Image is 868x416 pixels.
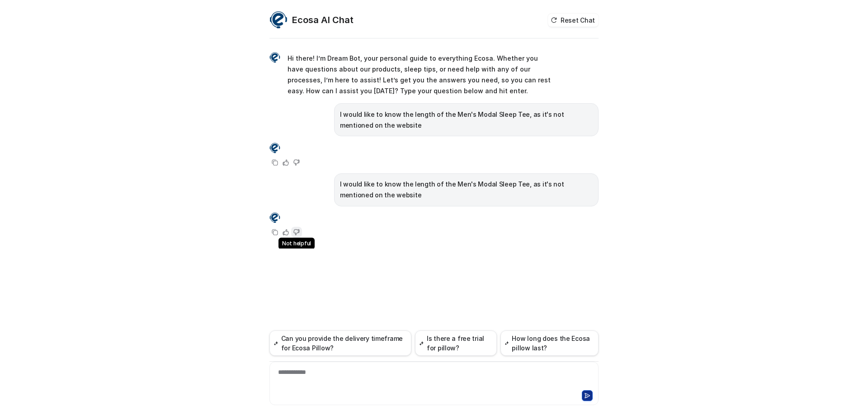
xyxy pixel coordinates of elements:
[340,109,593,131] p: I would like to know the length of the Men's Modal Sleep Tee, as it's not mentioned on the website
[500,330,599,356] button: How long does the Ecosa pillow last?
[269,330,411,356] button: Can you provide the delivery timeframe for Ecosa Pillow?
[269,11,288,29] img: Widget
[269,52,280,63] img: Widget
[548,14,599,27] button: Reset Chat
[288,53,552,96] p: Hi there! I’m Dream Bot, your personal guide to everything Ecosa. Whether you have questions abou...
[292,14,354,26] h2: Ecosa AI Chat
[278,238,315,249] span: Not helpful
[340,179,593,201] p: I would like to know the length of the Men's Modal Sleep Tee, as it's not mentioned on the website
[269,143,280,153] img: Widget
[269,212,280,223] img: Widget
[415,330,497,356] button: Is there a free trial for pillow?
